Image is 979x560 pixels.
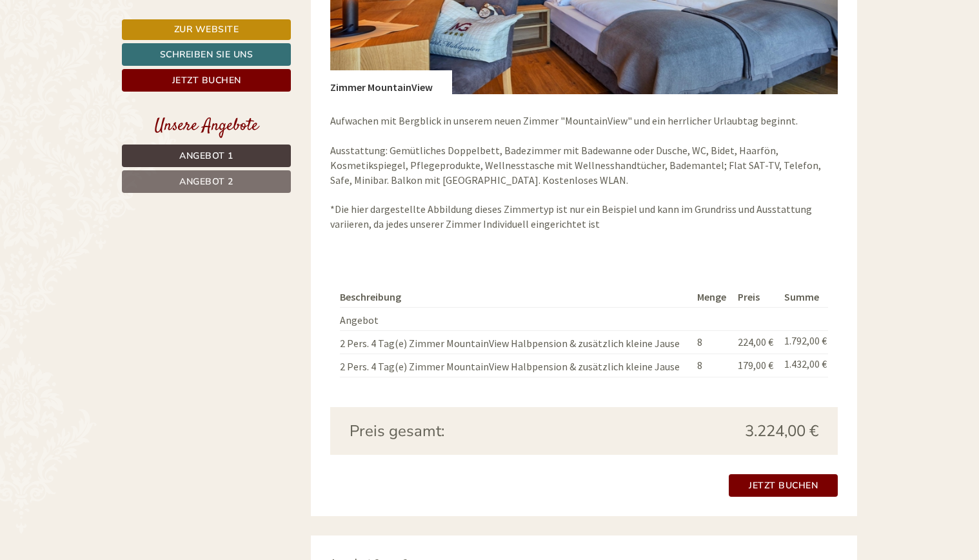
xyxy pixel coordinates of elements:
[330,70,452,95] div: Zimmer MountainView
[779,330,828,354] td: 1.792,00 €
[340,354,693,377] td: 2 Pers. 4 Tag(e) Zimmer MountainView Halbpension & zusätzlich kleine Jause
[231,10,277,32] div: [DATE]
[179,175,233,188] span: Angebot 2
[738,359,773,372] span: 179,00 €
[122,114,291,138] div: Unsere Angebote
[330,114,838,232] p: Aufwachen mit Bergblick in unserem neuen Zimmer "MountainView" und ein herrlicher Urlaubtag begin...
[340,307,693,330] td: Angebot
[779,287,828,307] th: Summe
[122,43,291,66] a: Schreiben Sie uns
[10,35,205,74] div: Guten Tag, wie können wir Ihnen helfen?
[738,335,773,348] span: 224,00 €
[431,340,508,363] button: Senden
[692,354,732,377] td: 8
[19,37,199,48] div: [GEOGRAPHIC_DATA]
[122,69,291,92] a: Jetzt buchen
[745,420,818,442] span: 3.224,00 €
[19,63,199,72] small: 20:49
[340,287,693,307] th: Beschreibung
[179,150,233,162] span: Angebot 1
[340,330,693,354] td: 2 Pers. 4 Tag(e) Zimmer MountainView Halbpension & zusätzlich kleine Jause
[733,287,780,307] th: Preis
[779,354,828,377] td: 1.432,00 €
[729,474,838,497] a: Jetzt buchen
[122,19,291,40] a: Zur Website
[692,330,732,354] td: 8
[340,420,584,442] div: Preis gesamt:
[692,287,732,307] th: Menge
